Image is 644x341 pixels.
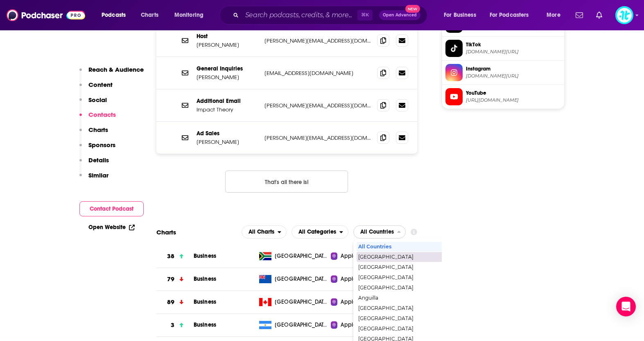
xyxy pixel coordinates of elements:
p: Impact Theory [197,106,258,113]
a: Show notifications dropdown [572,8,586,22]
button: open menu [242,225,287,239]
button: Content [79,81,113,96]
span: [GEOGRAPHIC_DATA] [358,265,471,270]
div: All Countries [357,242,474,252]
span: [GEOGRAPHIC_DATA] [358,285,471,290]
button: Sponsors [79,141,115,156]
p: Content [88,81,113,89]
a: Business [194,321,216,328]
a: Apple [331,298,372,306]
span: [GEOGRAPHIC_DATA] [358,316,471,321]
span: [GEOGRAPHIC_DATA] [358,255,471,259]
span: For Business [444,9,476,21]
button: open menu [541,9,571,22]
span: https://www.youtube.com/@TomBilyeu [466,97,561,103]
p: Similar [88,171,108,179]
span: All Countries [360,229,394,235]
a: TikTok[DOMAIN_NAME][URL] [445,40,561,57]
button: Nothing here. [225,170,348,193]
a: [GEOGRAPHIC_DATA] [256,275,331,283]
p: Details [88,156,109,164]
a: 3 [156,314,194,336]
span: Anguilla [358,296,471,300]
input: Search podcasts, credits, & more... [242,9,357,22]
span: [GEOGRAPHIC_DATA] [358,326,471,331]
a: 89 [156,291,194,314]
div: Albania [357,262,474,272]
span: All Charts [249,229,274,235]
button: open menu [484,9,541,22]
span: ⌘ K [357,10,373,20]
span: tiktok.com/@tombilyeu [466,49,561,55]
p: General Inquiries [197,65,258,72]
div: Armenia [357,314,474,323]
button: open menu [291,225,348,239]
button: Details [79,156,109,171]
span: All Categories [298,229,336,235]
span: Apple [341,252,356,260]
a: Business [194,298,216,305]
button: Social [79,96,107,111]
span: Apple [341,275,356,283]
span: instagram.com/tombilyeu [466,73,561,79]
h2: Categories [291,225,348,239]
div: Australia [357,324,474,334]
p: Ad Sales [197,130,258,137]
h2: Charts [156,228,176,236]
a: Business [194,252,216,259]
div: Angola [357,283,474,293]
p: Host [197,33,258,40]
p: [PERSON_NAME] [197,139,258,145]
a: [GEOGRAPHIC_DATA] [256,298,331,306]
button: Contact Podcast [79,201,144,216]
p: Charts [88,126,108,134]
p: Additional Email [197,98,258,105]
button: Contacts [79,111,116,126]
span: More [547,9,560,21]
p: [PERSON_NAME][EMAIL_ADDRESS][DOMAIN_NAME] [264,37,371,44]
span: YouTube [466,89,561,97]
button: Similar [79,171,108,186]
a: Apple [331,275,372,283]
span: New [405,5,420,13]
p: [PERSON_NAME][EMAIL_ADDRESS][DOMAIN_NAME] [264,102,371,109]
button: Charts [79,126,108,141]
p: [EMAIL_ADDRESS][DOMAIN_NAME] [264,70,371,77]
span: [GEOGRAPHIC_DATA] [358,275,471,280]
span: Instagram [466,65,561,73]
p: Contacts [88,111,116,118]
span: South Africa [275,252,328,260]
button: Reach & Audience [79,66,144,81]
span: New Zealand [275,275,328,283]
a: [GEOGRAPHIC_DATA] [256,252,331,260]
button: open menu [438,9,486,22]
h3: 79 [167,275,174,284]
a: 79 [156,268,194,291]
p: [PERSON_NAME] [197,74,258,81]
p: Social [88,96,107,104]
button: Open AdvancedNew [379,10,420,20]
div: Anguilla [357,293,474,303]
div: Open Intercom Messenger [616,297,636,316]
span: Monitoring [174,9,203,21]
h3: 89 [167,298,174,307]
h3: 38 [167,252,174,261]
div: Algeria [357,273,474,282]
div: Argentina [357,303,474,313]
a: YouTube[URL][DOMAIN_NAME] [445,88,561,105]
button: open menu [96,9,136,22]
p: [PERSON_NAME][EMAIL_ADDRESS][DOMAIN_NAME] [264,134,371,141]
button: Show profile menu [615,6,633,24]
a: Show notifications dropdown [593,8,606,22]
span: Canada [275,298,328,306]
a: Apple [331,321,372,329]
h2: Countries [353,225,406,239]
span: For Podcasters [490,9,529,21]
div: Search podcasts, credits, & more... [227,6,435,25]
span: TikTok [466,41,561,48]
h3: 3 [171,321,174,330]
a: Charts [136,9,163,22]
a: Business [194,275,216,282]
